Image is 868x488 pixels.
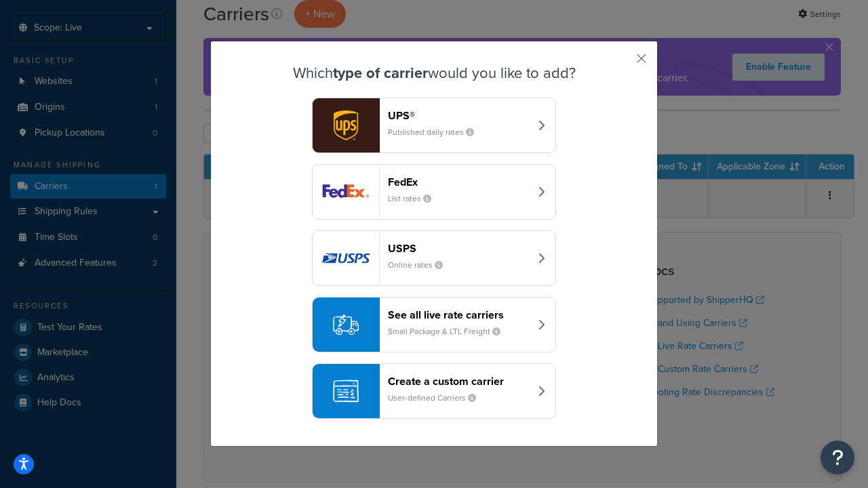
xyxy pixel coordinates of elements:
[312,98,556,153] button: ups logoUPS®Published daily rates
[312,363,556,419] button: Create a custom carrierUser-defined Carriers
[312,230,556,286] button: usps logoUSPSOnline rates
[312,297,556,352] button: See all live rate carriersSmall Package & LTL Freight
[388,192,442,205] small: List rates
[313,98,379,152] img: ups logo
[388,308,530,321] header: See all live rate carriers
[388,325,511,338] small: Small Package & LTL Freight
[333,378,359,404] img: icon-carrier-custom-c93b8a24.svg
[821,441,854,474] button: Open Resource Center
[388,392,487,404] small: User-defined Carriers
[388,242,530,255] header: USPS
[333,62,428,84] strong: type of carrier
[312,164,556,220] button: fedEx logoFedExList rates
[388,375,530,388] header: Create a custom carrier
[313,165,379,219] img: fedEx logo
[388,126,485,138] small: Published daily rates
[388,176,530,188] header: FedEx
[388,259,454,271] small: Online rates
[388,109,530,122] header: UPS®
[333,312,359,338] img: icon-carrier-liverate-becf4550.svg
[313,231,379,285] img: usps logo
[245,65,623,81] h3: Which would you like to add?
